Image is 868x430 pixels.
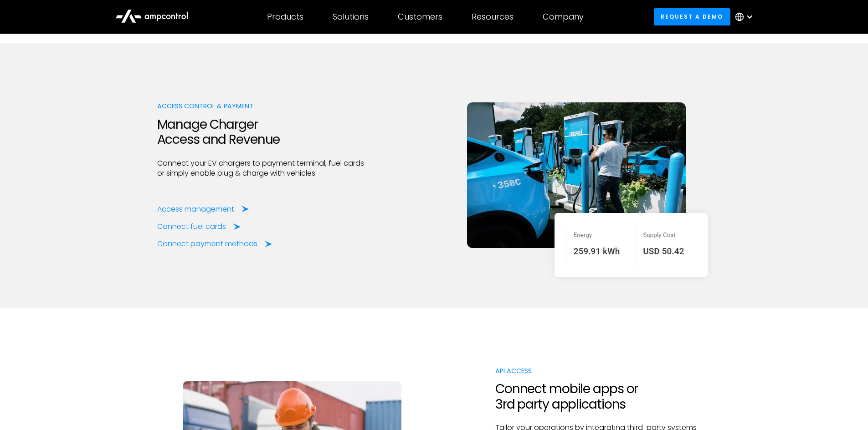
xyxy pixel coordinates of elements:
[157,239,272,249] a: Connect payment methods
[543,12,584,22] div: Company
[267,12,303,22] div: Products
[157,222,241,232] a: Connect fuel cards
[654,8,730,25] a: Request a demo
[157,101,373,111] div: Access Control & Payment
[157,204,234,214] div: Access management
[562,220,700,270] img: Energy Cost for EV Charging
[467,102,686,248] img: Ampcontrol OCPP EV Charging Messages
[157,239,257,249] div: Connect payment methods
[157,158,373,179] p: Connect your EV chargers to payment terminal, fuel cards or simply enable plug & charge with vehi...
[157,222,226,232] div: Connect fuel cards
[333,12,369,22] div: Solutions
[495,366,711,376] div: API access
[398,12,442,22] div: Customers
[472,12,514,22] div: Resources
[157,204,249,214] a: Access management
[157,117,373,147] h2: Manage Charger Access and Revenue
[495,381,711,412] h2: Connect mobile apps or 3rd party applications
